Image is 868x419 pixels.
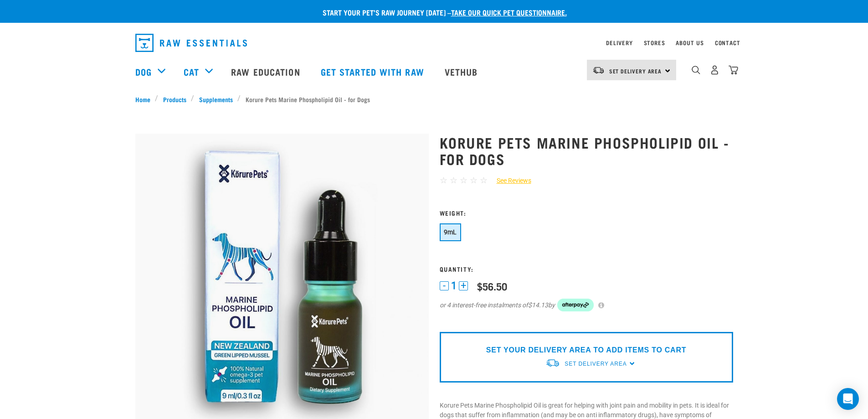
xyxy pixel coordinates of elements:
a: About Us [676,41,704,44]
img: home-icon@2x.png [729,65,738,75]
a: Stores [644,41,665,44]
span: 1 [451,281,457,290]
a: Dog [135,65,152,78]
a: Delivery [606,41,632,44]
div: $56.50 [477,280,507,292]
span: Set Delivery Area [609,69,662,72]
nav: breadcrumbs [135,94,733,104]
nav: dropdown navigation [128,30,740,56]
a: Get started with Raw [312,53,436,90]
h1: Korure Pets Marine Phospholipid Oil - for Dogs [440,134,733,167]
a: See Reviews [488,176,531,186]
a: Cat [184,65,199,78]
span: ☆ [480,175,488,186]
a: Contact [715,41,740,44]
button: - [440,281,449,290]
img: Raw Essentials Logo [135,34,247,52]
a: Products [158,94,191,104]
button: + [459,281,468,290]
div: Open Intercom Messenger [837,388,859,410]
img: van-moving.png [592,66,605,74]
a: take our quick pet questionnaire. [451,10,567,14]
p: SET YOUR DELIVERY AREA TO ADD ITEMS TO CART [486,345,686,356]
h3: Quantity: [440,265,733,272]
span: 9mL [444,228,457,236]
h3: Weight: [440,209,733,216]
img: user.png [710,65,719,75]
a: Vethub [436,53,489,90]
img: van-moving.png [545,358,560,368]
span: ☆ [470,175,478,186]
a: Home [135,94,155,104]
span: Set Delivery Area [565,361,627,367]
img: home-icon-1@2x.png [692,66,700,74]
a: Raw Education [222,53,311,90]
a: Supplements [194,94,237,104]
img: Afterpay [557,299,594,311]
button: 9mL [440,223,461,241]
span: $14.13 [528,300,548,310]
span: ☆ [440,175,447,186]
div: or 4 interest-free instalments of by [440,299,733,311]
span: ☆ [460,175,467,186]
span: ☆ [450,175,457,186]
